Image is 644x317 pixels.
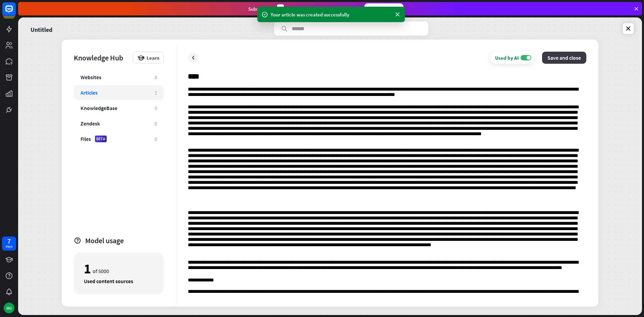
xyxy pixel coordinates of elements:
div: 3 [277,4,284,13]
a: 7 days [2,236,16,251]
div: Your article was created successfully [271,11,391,18]
div: 7 [7,238,11,244]
button: Open LiveChat chat widget [5,3,25,23]
div: days [6,244,12,249]
div: Subscribe in days to get your first month for $1 [248,4,359,13]
div: MG [4,303,14,313]
div: Subscribe now [364,3,404,14]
